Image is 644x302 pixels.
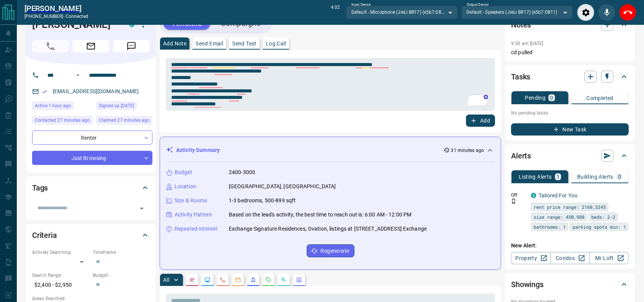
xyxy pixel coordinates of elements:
[32,272,89,279] p: Search Range:
[511,123,629,136] button: New Task
[175,182,196,191] p: Location
[591,213,615,221] span: beds: 2-2
[589,252,629,264] a: Mr.Loft
[53,88,139,94] a: [EMAIL_ADDRESS][DOMAIN_NAME]
[93,249,150,256] p: Timeframe:
[550,95,553,100] p: 0
[346,6,457,19] div: Default - Microphone (JieLi BR17) (e5b7:0811)
[96,102,152,112] div: Tue Jul 01 2025
[229,168,255,176] p: 2400-3000
[175,225,217,233] p: Repeated Interest
[235,277,241,283] svg: Emails
[307,244,354,257] button: Regenerate
[32,249,89,256] p: Actively Searching:
[531,193,536,198] div: condos.ca
[598,4,615,21] div: Mute
[250,277,256,283] svg: Listing Alerts
[32,116,92,127] div: Thu Aug 14 2025
[577,174,613,179] p: Building Alerts
[73,40,109,52] span: Email
[175,211,212,219] p: Activity Pattern
[586,95,613,101] p: Completed
[573,223,626,231] span: parking spots min: 1
[467,2,489,7] label: Output Device
[466,115,495,127] button: Add
[24,4,88,13] a: [PERSON_NAME]
[525,95,546,100] p: Pending
[577,4,594,21] div: Audio Settings
[32,229,57,241] h2: Criteria
[511,278,544,291] h2: Showings
[232,41,257,46] p: Send Text
[176,146,220,154] p: Activity Summary
[136,203,147,214] button: Open
[519,174,552,179] p: Listing Alerts
[96,116,152,127] div: Thu Aug 14 2025
[511,19,531,31] h2: Notes
[557,174,560,179] p: 1
[73,71,83,80] button: Open
[351,2,371,7] label: Input Device
[42,89,47,94] svg: Email Verified
[229,211,411,219] p: Based on the lead's activity, the best time to reach out is: 6:00 AM - 12:00 PM
[24,13,88,20] p: [PHONE_NUMBER] -
[35,116,90,124] span: Contacted 27 minutes ago
[175,168,192,176] p: Budget
[461,6,573,19] div: Default - Speakers (JieLi BR17) (e5b7:0811)
[32,182,48,194] h2: Tags
[511,16,629,34] div: Notes
[93,272,150,279] p: Budget:
[281,277,287,283] svg: Opportunities
[204,277,210,283] svg: Lead Browsing Activity
[534,203,606,211] span: rent price range: 2160,3245
[534,213,584,221] span: size range: 450,988
[35,102,71,110] span: Active 1 hour ago
[451,147,484,154] p: 31 minutes ago
[296,277,302,283] svg: Agent Actions
[511,252,550,264] a: Property
[511,275,629,294] div: Showings
[618,174,621,179] p: 0
[99,102,134,110] span: Signed up [DATE]
[511,41,544,46] p: 9:50 am [DATE]
[511,192,526,199] p: Off
[511,107,629,119] p: No pending tasks
[32,40,69,52] span: Call
[66,14,88,19] span: connected
[32,279,89,291] p: $2,400 - $2,950
[619,4,636,21] div: End Call
[229,182,336,191] p: [GEOGRAPHIC_DATA], [GEOGRAPHIC_DATA]
[511,150,531,162] h2: Alerts
[511,71,530,83] h2: Tasks
[175,197,207,205] p: Size & Rooms
[163,41,186,46] p: Add Note
[196,41,223,46] p: Send Email
[32,151,152,165] div: Just Browsing
[32,131,152,145] div: Renter
[511,68,629,86] div: Tasks
[220,277,226,283] svg: Calls
[550,252,590,264] a: Condos
[511,199,516,204] svg: Push Notification Only
[229,225,427,233] p: Exchange Signature Residences, Ovation, listings at [STREET_ADDRESS] Exchange
[229,197,296,205] p: 1-3 bedrooms, 500-899 sqft
[32,295,150,302] p: Areas Searched:
[166,143,495,157] div: Activity Summary31 minutes ago
[163,277,169,283] p: All
[113,40,150,52] span: Message
[331,4,340,21] p: 4:02
[539,192,578,199] a: Tailored For You
[189,277,195,283] svg: Notes
[32,226,150,244] div: Criteria
[511,147,629,165] div: Alerts
[511,48,629,57] p: cd pulled
[265,277,272,283] svg: Requests
[32,179,150,197] div: Tags
[32,102,92,112] div: Thu Aug 14 2025
[534,223,566,231] span: bathrooms: 1
[99,116,150,124] span: Claimed 27 minutes ago
[266,41,286,46] p: Log Call
[171,61,490,108] textarea: To enrich screen reader interactions, please activate Accessibility in Grammarly extension settings
[511,242,629,250] p: New Alert:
